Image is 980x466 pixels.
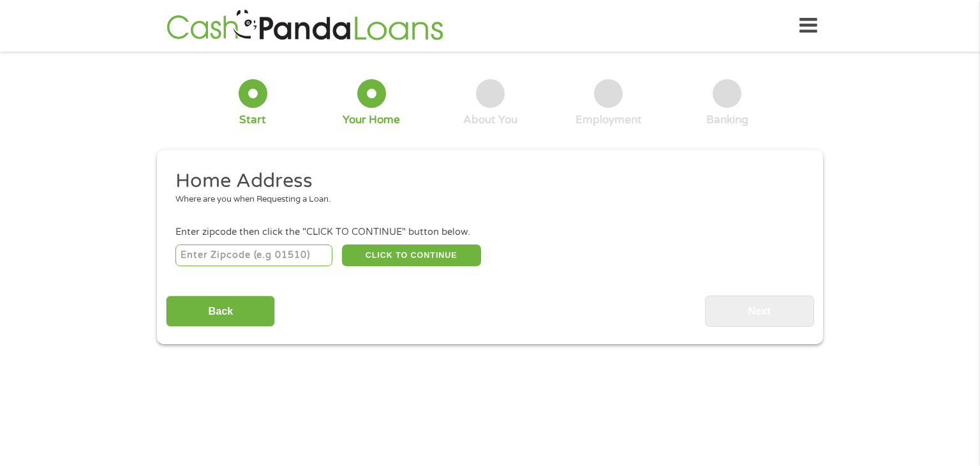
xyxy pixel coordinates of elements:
div: Enter zipcode then click the "CLICK TO CONTINUE" button below. [175,225,805,239]
div: Your Home [343,113,400,127]
button: CLICK TO CONTINUE [342,244,481,266]
div: About You [463,113,517,127]
div: Employment [575,113,642,127]
div: Start [239,113,266,127]
div: Banking [706,113,748,127]
div: Where are you when Requesting a Loan. [175,193,796,206]
h2: Home Address [175,169,796,194]
input: Next [705,296,814,327]
input: Back [166,296,275,327]
input: Enter Zipcode (e.g 01510) [175,244,333,266]
img: GetLoanNow Logo [163,8,447,44]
